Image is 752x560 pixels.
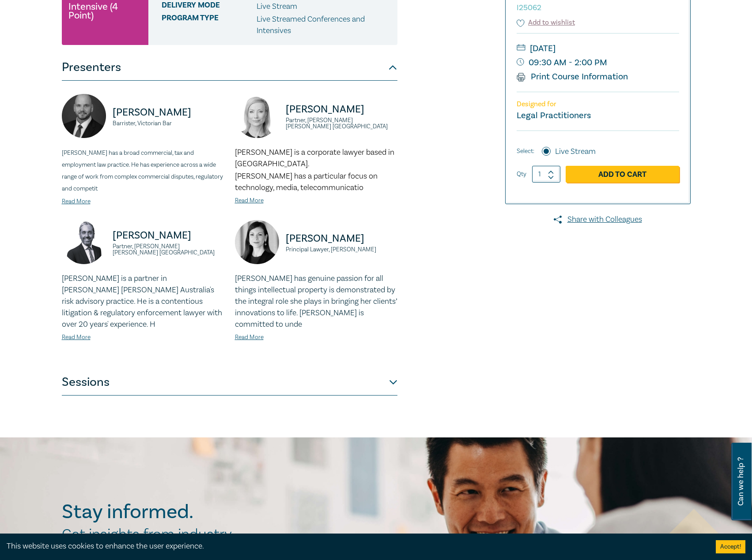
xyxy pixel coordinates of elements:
img: https://s3.ap-southeast-2.amazonaws.com/leo-cussen-store-production-content/Contacts/Lisa%20Fitzg... [235,94,279,138]
p: [PERSON_NAME] [113,228,224,243]
label: Qty [517,169,526,179]
button: Sessions [62,369,397,396]
small: I25062 [517,3,541,13]
h2: Stay informed. [62,500,270,523]
span: Program type [162,14,257,37]
small: Partner, [PERSON_NAME] [PERSON_NAME] [GEOGRAPHIC_DATA] [286,117,397,130]
a: Print Course Information [517,71,628,82]
p: [PERSON_NAME] has genuine passion for all things intellectual property is demonstrated by the int... [235,273,397,330]
p: [PERSON_NAME] is a partner in [PERSON_NAME] [PERSON_NAME] Australia's risk advisory practice. He ... [62,273,224,330]
small: Principal Lawyer, [PERSON_NAME] [286,246,397,253]
a: Add to Cart [566,166,679,183]
button: Presenters [62,54,397,81]
small: Barrister, Victorian Bar [113,120,224,127]
div: This website uses cookies to enhance the user experience. [7,541,703,552]
a: Read More [62,333,91,341]
label: Live Stream [555,146,596,157]
a: Read More [62,198,91,205]
input: 1 [532,166,560,183]
span: [PERSON_NAME] has a broad commercial, tax and employment law practice. He has experience across a... [62,149,223,193]
img: https://s3.ap-southeast-2.amazonaws.com/leo-cussen-store-production-content/Contacts/Belinda%20Si... [235,220,279,264]
p: [PERSON_NAME] [286,102,397,116]
img: https://s3.ap-southeast-2.amazonaws.com/leo-cussen-store-production-content/Contacts/Rajaee%20Rou... [62,220,106,264]
a: Read More [235,197,264,205]
a: Share with Colleagues [505,214,691,225]
span: Delivery Mode [162,1,257,12]
span: Live Stream [257,1,297,11]
button: Accept cookies [716,540,745,553]
button: Add to wishlist [517,18,575,28]
small: Intensive (4 Point) [68,2,142,20]
a: Read More [235,333,264,341]
span: [PERSON_NAME] has a particular focus on technology, media, telecommunicatio [235,171,378,193]
p: [PERSON_NAME] [113,105,224,119]
span: Select: [517,146,534,156]
span: [PERSON_NAME] is a corporate lawyer based in [GEOGRAPHIC_DATA]. [235,147,394,169]
img: https://s3.ap-southeast-2.amazonaws.com/leo-cussen-store-production-content/Contacts/Csaba%20Bara... [62,94,106,138]
p: Designed for [517,100,679,108]
p: [PERSON_NAME] [286,231,397,246]
span: Can we help ? [737,448,745,515]
small: Legal Practitioners [517,110,591,121]
small: [DATE] [517,41,679,56]
p: Live Streamed Conferences and Intensives [257,14,391,37]
small: Partner, [PERSON_NAME] [PERSON_NAME] [GEOGRAPHIC_DATA] [113,243,224,256]
small: 09:30 AM - 2:00 PM [517,56,679,70]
